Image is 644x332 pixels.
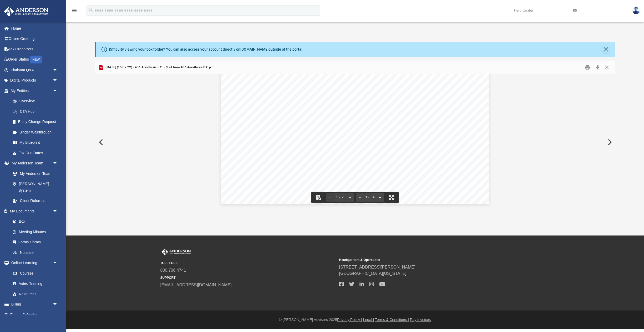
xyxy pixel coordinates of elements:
[53,158,63,169] span: arrow_drop_down
[339,265,415,269] a: [STREET_ADDRESS][PERSON_NAME]
[375,318,409,322] a: Terms & Conditions |
[4,258,63,268] a: Online Learningarrow_drop_down
[7,237,60,248] a: Forms Library
[593,63,602,71] button: Download
[4,299,66,310] a: Billingarrow_drop_down
[632,7,640,14] img: User Pic
[95,61,615,210] div: Preview
[7,137,63,148] a: My Blueprint
[66,317,644,323] div: © [PERSON_NAME] Advisors 2025
[339,271,407,276] a: [GEOGRAPHIC_DATA][US_STATE]
[604,135,615,149] button: Next File
[363,318,374,322] a: Legal |
[95,135,106,149] button: Previous File
[337,318,362,322] a: Privacy Policy |
[4,65,66,75] a: Platinum Q&Aarrow_drop_down
[71,7,77,14] i: menu
[346,192,354,203] button: Next page
[602,63,612,71] button: Close
[7,247,63,258] a: Notarize
[2,6,50,17] img: Anderson Advisors Platinum Portal
[7,216,60,227] a: Box
[7,289,63,299] a: Resources
[334,196,346,199] span: 1 / 2
[7,127,66,137] a: Binder Walkthrough
[7,148,66,158] a: Tax Due Dates
[602,46,610,53] button: Close
[95,74,615,210] div: File preview
[53,299,63,310] span: arrow_drop_down
[7,227,63,237] a: Meeting Minutes
[376,192,384,203] button: Zoom in
[7,268,63,279] a: Courses
[7,179,63,196] a: [PERSON_NAME] System
[160,261,336,265] small: TOLL FREE
[386,192,397,203] button: Enter fullscreen
[364,196,376,199] div: Current zoom level
[7,196,63,206] a: Client Referrals
[53,75,63,86] span: arrow_drop_down
[4,75,66,86] a: Digital Productsarrow_drop_down
[7,168,60,179] a: My Anderson Team
[160,249,192,255] img: Anderson Advisors Platinum Portal
[53,65,63,76] span: arrow_drop_down
[7,279,60,289] a: Video Training
[339,258,514,262] small: Headquarters & Operations
[4,54,66,65] a: Order StatusNEW
[160,275,336,280] small: SUPPORT
[7,117,66,127] a: Entity Change Request
[4,23,66,34] a: Home
[95,74,615,210] div: Document Viewer
[4,309,66,320] a: Events Calendar
[53,258,63,269] span: arrow_drop_down
[7,96,66,106] a: Overview
[104,65,214,70] span: [DATE] (15:02:29) - 406 Anesthesia P.C. - Mail from 406 Anesthesia P C.pdf
[582,63,593,71] button: Print
[334,192,346,203] button: 1 / 2
[71,10,77,14] a: menu
[160,268,186,272] a: 800.706.4741
[4,206,63,216] a: My Documentsarrow_drop_down
[356,192,364,203] button: Zoom out
[53,206,63,217] span: arrow_drop_down
[88,7,94,13] i: search
[109,47,303,52] div: Difficulty viewing your box folder? You can also access your account directly on outside of the p...
[53,85,63,96] span: arrow_drop_down
[410,318,431,322] a: Pay Invoices
[4,158,63,169] a: My Anderson Teamarrow_drop_down
[7,106,66,117] a: CTA Hub
[30,56,42,63] div: NEW
[4,85,66,96] a: My Entitiesarrow_drop_down
[160,283,232,287] a: [EMAIL_ADDRESS][DOMAIN_NAME]
[313,192,324,203] button: Toggle findbar
[4,34,66,44] a: Online Ordering
[240,47,268,51] a: [DOMAIN_NAME]
[4,44,66,54] a: Tax Organizers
